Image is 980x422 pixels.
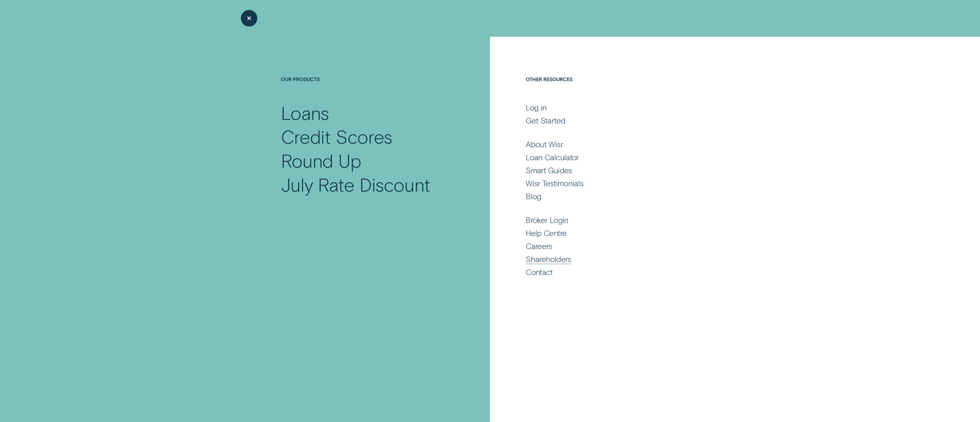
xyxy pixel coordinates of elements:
a: Round Up [281,148,452,172]
a: Shareholders [526,254,699,264]
div: Credit Scores [281,125,392,148]
div: Wisr Testimonials [526,178,583,188]
a: Contact [526,267,699,277]
div: Careers [526,241,552,251]
a: Log in [526,102,699,112]
a: Loan Calculator [526,152,699,162]
div: Contact [526,267,553,277]
div: Loan Calculator [526,152,579,162]
a: About Wisr [526,139,699,149]
div: Shareholders [526,254,571,264]
a: Careers [526,241,699,251]
a: Broker Login [526,215,699,225]
div: Log in [526,102,546,112]
a: Loans [281,101,452,125]
div: Blog [526,191,541,201]
div: Round Up [281,148,361,172]
a: Wisr Testimonials [526,178,699,188]
a: Help Centre [526,228,699,238]
div: Loans [281,101,329,125]
div: About Wisr [526,139,563,149]
div: July Rate Discount [281,172,430,196]
a: Blog [526,191,699,201]
button: Close Menu [241,10,258,27]
div: Help Centre [526,228,567,238]
a: Credit Scores [281,125,452,148]
div: Broker Login [526,215,568,225]
div: Smart Guides [526,165,572,175]
h4: Other Resources [526,76,699,101]
a: Get Started [526,115,699,125]
div: Get Started [526,115,565,125]
h4: Our Products [281,76,452,101]
a: Smart Guides [526,165,699,175]
a: July Rate Discount [281,172,452,196]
